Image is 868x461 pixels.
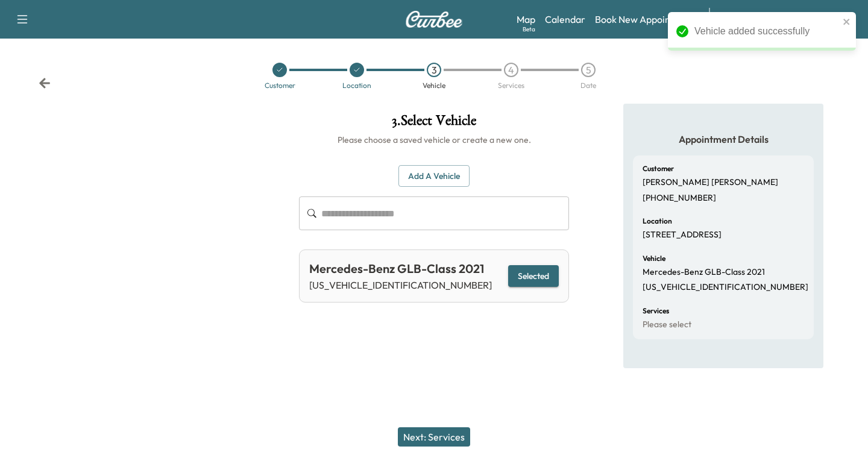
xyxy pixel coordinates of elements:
[643,165,674,172] h6: Customer
[309,260,492,278] div: Mercedes-Benz GLB-Class 2021
[643,282,808,293] p: [US_VEHICLE_IDENTIFICATION_NUMBER]
[504,63,518,77] div: 4
[545,12,585,27] a: Calendar
[580,82,596,89] div: Date
[843,17,851,27] button: close
[581,63,596,77] div: 5
[39,77,51,89] div: Back
[427,63,441,77] div: 3
[398,165,470,187] button: Add a Vehicle
[423,82,445,89] div: Vehicle
[498,82,524,89] div: Services
[299,113,569,134] h1: 3 . Select Vehicle
[643,230,722,240] p: [STREET_ADDRESS]
[694,24,839,39] div: Vehicle added successfully
[595,12,697,27] a: Book New Appointment
[309,278,492,292] p: [US_VEHICLE_IDENTIFICATION_NUMBER]
[265,82,295,89] div: Customer
[643,267,765,278] p: Mercedes-Benz GLB-Class 2021
[517,12,535,27] a: MapBeta
[398,427,470,447] button: Next: Services
[508,265,559,287] button: Selected
[643,193,716,204] p: [PHONE_NUMBER]
[643,218,672,225] h6: Location
[643,319,691,330] p: Please select
[643,255,665,262] h6: Vehicle
[643,177,778,188] p: [PERSON_NAME] [PERSON_NAME]
[299,134,569,146] h6: Please choose a saved vehicle or create a new one.
[342,82,371,89] div: Location
[405,11,463,28] img: Curbee Logo
[643,307,669,315] h6: Services
[633,133,814,146] h5: Appointment Details
[523,25,535,34] div: Beta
